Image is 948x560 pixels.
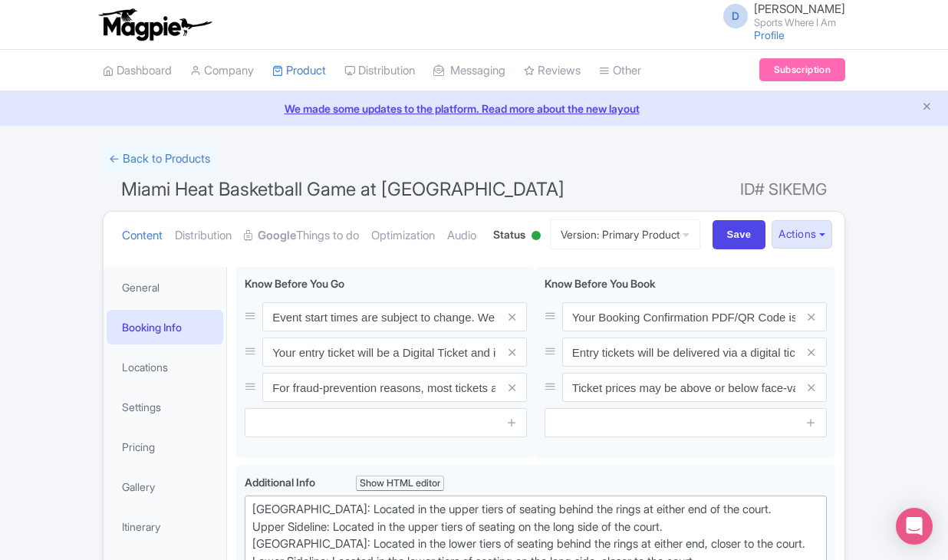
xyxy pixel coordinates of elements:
[107,430,223,464] a: Pricing
[103,144,216,174] a: ← Back to Products
[723,4,748,28] span: D
[245,277,344,290] span: Know Before You Go
[493,226,525,242] span: Status
[107,390,223,424] a: Settings
[107,469,223,504] a: Gallery
[95,8,214,41] img: logo-ab69f6fb50320c5b225c76a69d11143b.png
[107,270,223,305] a: General
[272,50,326,92] a: Product
[447,212,476,260] a: Audio
[107,509,223,544] a: Itinerary
[713,220,766,249] input: Save
[107,310,223,344] a: Booking Info
[545,277,656,290] span: Know Before You Book
[599,50,641,92] a: Other
[772,220,832,249] button: Actions
[550,219,700,249] a: Version: Primary Product
[122,212,163,260] a: Content
[524,50,581,92] a: Reviews
[356,476,444,492] div: Show HTML editor
[258,227,296,245] strong: Google
[371,212,435,260] a: Optimization
[759,58,845,81] a: Subscription
[528,225,544,249] div: Active
[244,212,359,260] a: GoogleThings to do
[107,350,223,384] a: Locations
[433,50,505,92] a: Messaging
[754,2,845,16] span: [PERSON_NAME]
[714,3,845,28] a: D [PERSON_NAME] Sports Where I Am
[344,50,415,92] a: Distribution
[740,174,827,205] span: ID# SIKEMG
[9,100,939,117] a: We made some updates to the platform. Read more about the new layout
[175,212,232,260] a: Distribution
[754,18,845,28] small: Sports Where I Am
[245,476,315,489] span: Additional Info
[896,508,933,545] div: Open Intercom Messenger
[103,50,172,92] a: Dashboard
[754,28,785,41] a: Profile
[921,99,933,117] button: Close announcement
[190,50,254,92] a: Company
[121,178,565,200] span: Miami Heat Basketball Game at [GEOGRAPHIC_DATA]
